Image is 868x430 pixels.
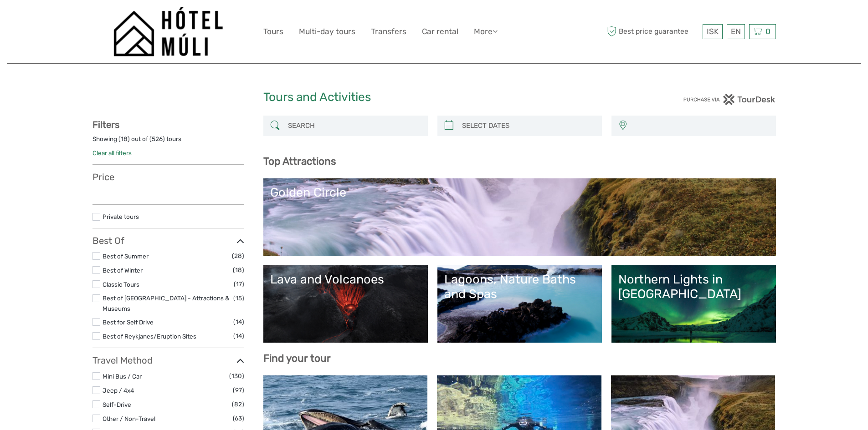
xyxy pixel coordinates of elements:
b: Find your tour [263,352,331,364]
a: Lagoons, Nature Baths and Spas [444,272,595,336]
span: 0 [764,27,772,36]
div: Showing ( ) out of ( ) tours [92,135,244,149]
span: (18) [233,265,244,275]
a: Private tours [103,213,139,220]
a: Car rental [422,25,458,38]
a: Classic Tours [103,281,139,288]
label: 526 [152,135,163,143]
strong: Filters [92,119,119,130]
img: PurchaseViaTourDesk.png [683,94,776,105]
a: Best for Self Drive [103,319,154,326]
span: (28) [232,251,244,261]
h3: Travel Method [92,355,244,366]
h3: Best Of [92,235,244,246]
a: More [474,25,498,38]
a: Best of [GEOGRAPHIC_DATA] - Attractions & Museums [103,294,229,312]
input: SELECT DATES [458,118,597,134]
a: Clear all filters [92,149,132,157]
a: Transfers [371,25,406,38]
img: 1276-09780d38-f550-4f2e-b773-0f2717b8e24e_logo_big.png [113,7,223,56]
h1: Tours and Activities [263,90,605,105]
label: 18 [121,135,128,143]
span: (14) [233,317,244,327]
a: Mini Bus / Car [103,373,142,380]
a: Northern Lights in [GEOGRAPHIC_DATA] [618,272,769,336]
div: EN [727,24,745,39]
a: Best of Winter [103,267,143,274]
a: Lava and Volcanoes [270,272,421,336]
span: (15) [233,293,244,304]
a: Other / Non-Travel [103,415,155,422]
a: Multi-day tours [299,25,355,38]
a: Golden Circle [270,185,769,249]
input: SEARCH [284,118,423,134]
div: Lagoons, Nature Baths and Spas [444,272,595,302]
a: Best of Summer [103,253,149,260]
h3: Price [92,172,244,182]
a: Self-Drive [103,401,131,408]
div: Northern Lights in [GEOGRAPHIC_DATA] [618,272,769,302]
span: (97) [233,385,244,395]
span: (14) [233,331,244,341]
span: (63) [233,413,244,424]
a: Tours [263,25,283,38]
span: (17) [234,279,244,289]
span: Best price guarantee [605,24,700,39]
b: Top Attractions [263,155,336,167]
div: Lava and Volcanoes [270,272,421,287]
span: ISK [707,27,719,36]
span: (130) [229,371,244,381]
div: Golden Circle [270,185,769,200]
a: Best of Reykjanes/Eruption Sites [103,333,196,340]
a: Jeep / 4x4 [103,387,134,394]
span: (82) [232,399,244,410]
